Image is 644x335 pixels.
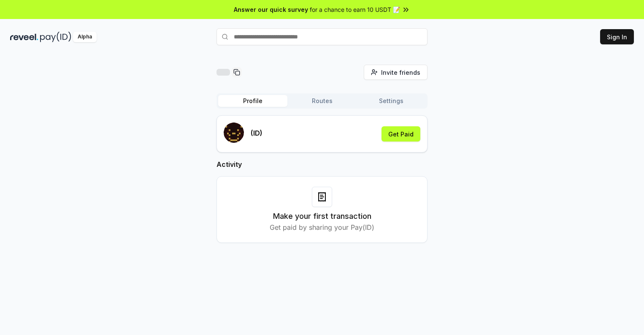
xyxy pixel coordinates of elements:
div: Alpha [73,32,97,42]
h2: Activity [216,159,428,169]
button: Routes [287,95,357,107]
span: for a chance to earn 10 USDT 📝 [310,5,400,14]
p: (ID) [251,128,262,138]
button: Get Paid [382,126,420,142]
p: Get paid by sharing your Pay(ID) [270,222,374,232]
span: Invite friends [381,68,420,77]
button: Profile [218,95,287,107]
button: Sign In [600,29,634,44]
img: reveel_dark [10,32,38,42]
h3: Make your first transaction [273,210,371,222]
span: Answer our quick survey [234,5,308,14]
button: Invite friends [364,65,428,80]
button: Settings [357,95,426,107]
img: pay_id [40,32,71,42]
